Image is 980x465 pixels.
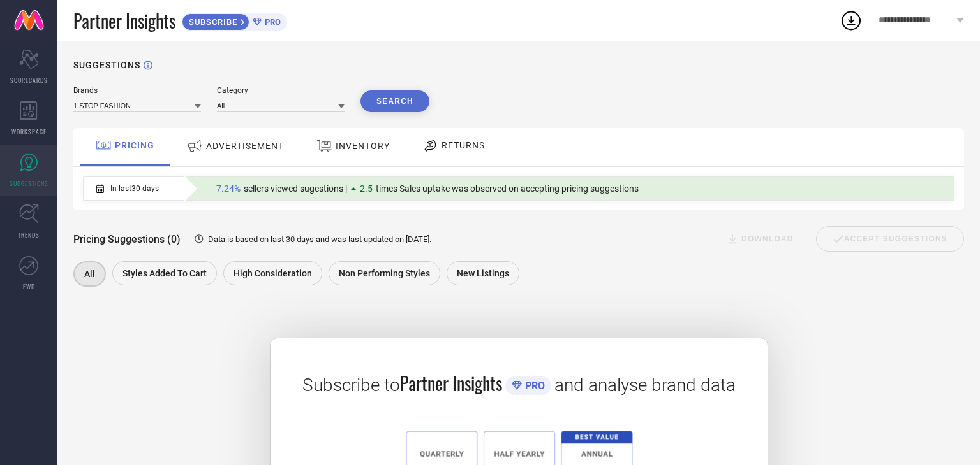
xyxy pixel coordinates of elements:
[182,10,287,31] a: SUBSCRIBEPRO
[10,178,48,188] span: SUGGESTIONS
[262,17,281,27] span: PRO
[360,183,373,194] span: 2.5
[840,9,863,32] div: Open download list
[73,86,201,95] div: Brands
[110,184,159,193] span: In last 30 days
[554,375,736,396] span: and analyse brand data
[217,86,345,95] div: Category
[302,375,400,396] span: Subscribe to
[84,269,95,279] span: All
[23,282,35,291] span: FWD
[73,233,181,245] span: Pricing Suggestions (0)
[122,268,207,278] span: Styles Added To Cart
[73,60,140,70] h1: SUGGESTIONS
[11,127,47,136] span: WORKSPACE
[234,268,312,278] span: High Consideration
[360,90,429,112] button: Search
[182,17,241,27] span: SUBSCRIBE
[400,370,502,396] span: Partner Insights
[18,230,40,240] span: TRENDS
[816,226,964,252] div: Accept Suggestions
[206,141,284,151] span: ADVERTISEMENT
[73,8,175,34] span: Partner Insights
[522,380,545,392] span: PRO
[244,183,347,194] span: sellers viewed sugestions |
[10,75,48,85] span: SCORECARDS
[457,268,509,278] span: New Listings
[210,180,645,197] div: Percentage of sellers who have viewed suggestions for the current Insight Type
[442,140,485,150] span: RETURNS
[376,183,639,194] span: times Sales uptake was observed on accepting pricing suggestions
[115,140,154,150] span: PRICING
[336,141,390,151] span: INVENTORY
[216,183,241,194] span: 7.24%
[208,234,431,244] span: Data is based on last 30 days and was last updated on [DATE] .
[339,268,430,278] span: Non Performing Styles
